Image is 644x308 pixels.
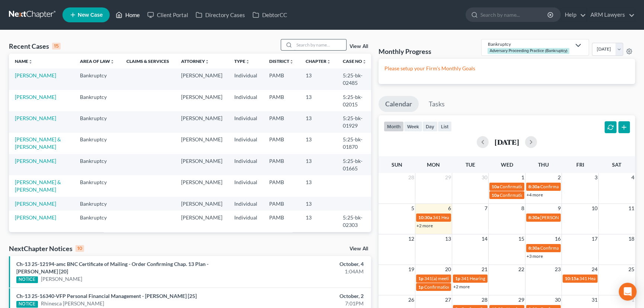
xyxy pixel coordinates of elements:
[384,65,629,72] p: Please setup your Firm's Monthly Goals
[228,111,263,132] td: Individual
[15,72,56,78] a: [PERSON_NAME]
[144,8,192,22] a: Client Portal
[410,204,415,213] span: 5
[576,161,584,168] span: Fri
[557,173,561,182] span: 2
[337,133,373,154] td: 5:25-bk-01870
[461,276,528,281] span: 341 Hearing for [PERSON_NAME]
[540,184,643,189] span: Confirmation hearing for Rhinesca [PERSON_NAME]
[561,8,586,22] a: Help
[15,58,33,64] a: Nameunfold_more
[9,244,84,253] div: NextChapter Notices
[300,175,337,196] td: 13
[263,197,300,211] td: PAMB
[453,284,470,289] a: +2 more
[337,111,373,132] td: 5:25-bk-01929
[422,121,438,131] button: day
[408,234,415,243] span: 12
[521,173,525,182] span: 1
[337,154,373,175] td: 5:25-bk-01665
[495,138,519,146] h2: [DATE]
[263,154,300,175] td: PAMB
[263,232,300,246] td: PAEB
[228,232,263,246] td: Individual
[15,115,56,121] a: [PERSON_NAME]
[418,284,424,290] span: 1p
[481,295,488,304] span: 28
[591,204,598,213] span: 10
[74,175,120,196] td: Bankruptcy
[416,223,433,228] a: +2 more
[253,292,364,300] div: October, 2
[612,161,621,168] span: Sat
[249,8,291,22] a: DebtorCC
[175,197,228,211] td: [PERSON_NAME]
[205,60,209,64] i: unfold_more
[300,232,337,246] td: 13
[74,154,120,175] td: Bankruptcy
[444,265,452,274] span: 20
[422,96,451,112] a: Tasks
[112,8,144,22] a: Home
[591,234,598,243] span: 17
[518,265,525,274] span: 22
[15,179,61,193] a: [PERSON_NAME] & [PERSON_NAME]
[528,245,540,251] span: 8:30a
[628,204,635,213] span: 11
[628,265,635,274] span: 25
[337,211,373,232] td: 5:25-bk-02303
[263,90,300,111] td: PAMB
[15,136,61,150] a: [PERSON_NAME] & [PERSON_NAME]
[175,232,228,246] td: [PERSON_NAME]
[447,204,452,213] span: 6
[481,265,488,274] span: 21
[500,192,585,198] span: Confirmation Hearing for [PERSON_NAME]
[253,260,364,268] div: October, 4
[175,211,228,232] td: [PERSON_NAME]
[263,133,300,154] td: PAMB
[554,265,561,274] span: 23
[554,234,561,243] span: 16
[591,265,598,274] span: 24
[404,121,422,131] button: week
[487,48,569,54] div: Adversary Proceeding Practice (Bankruptcy)
[228,90,263,111] td: Individual
[16,276,38,283] div: NOTICE
[408,265,415,274] span: 19
[465,161,475,168] span: Tue
[74,90,120,111] td: Bankruptcy
[28,60,33,64] i: unfold_more
[228,68,263,90] td: Individual
[74,197,120,211] td: Bankruptcy
[175,175,228,196] td: [PERSON_NAME]
[500,161,513,168] span: Wed
[384,121,404,131] button: month
[228,175,263,196] td: Individual
[78,12,103,18] span: New Case
[538,161,549,168] span: Thu
[175,133,228,154] td: [PERSON_NAME]
[337,68,373,90] td: 5:25-bk-02485
[557,204,561,213] span: 9
[350,246,368,251] a: View All
[594,173,598,182] span: 3
[521,204,525,213] span: 8
[9,42,61,51] div: Recent Cases
[350,44,368,49] a: View All
[540,215,600,220] span: [PERSON_NAME] 341 Meeting
[175,154,228,175] td: [PERSON_NAME]
[74,232,120,246] td: Bankruptcy
[492,184,499,189] span: 10a
[263,175,300,196] td: PAMB
[540,245,643,251] span: Confirmation hearing for Rhinesca [PERSON_NAME]
[74,68,120,90] td: Bankruptcy
[181,58,209,64] a: Attorneyunfold_more
[300,197,337,211] td: 13
[74,133,120,154] td: Bankruptcy
[337,232,373,246] td: 25-12194
[518,234,525,243] span: 15
[228,197,263,211] td: Individual
[379,47,431,56] h3: Monthly Progress
[527,253,543,259] a: +3 more
[500,184,585,189] span: Confirmation Hearing for [PERSON_NAME]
